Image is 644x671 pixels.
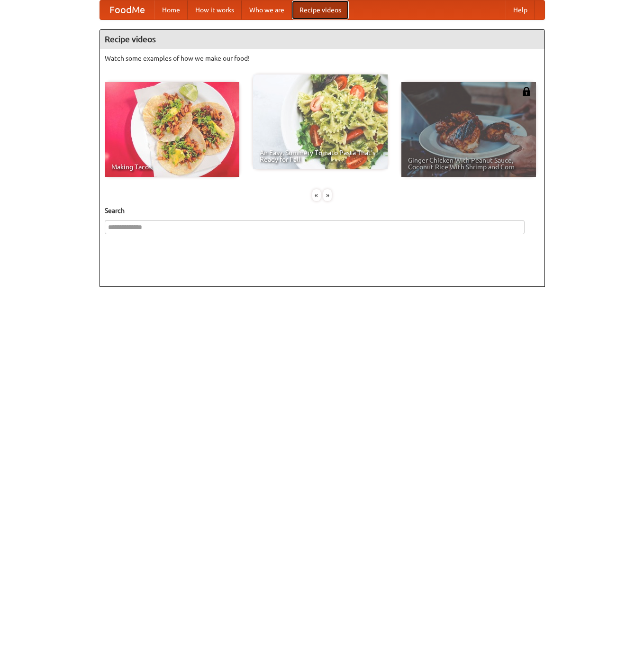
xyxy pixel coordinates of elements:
a: FoodMe [100,0,154,19]
a: An Easy, Summery Tomato Pasta That's Ready for Fall [253,74,388,169]
a: Who we are [242,0,292,19]
p: Watch some examples of how we make our food! [105,54,540,63]
a: Recipe videos [292,0,349,19]
a: Help [506,0,535,19]
div: « [312,189,321,201]
span: An Easy, Summery Tomato Pasta That's Ready for Fall [260,149,381,163]
a: Home [154,0,188,19]
h4: Recipe videos [100,30,544,49]
div: » [323,189,332,201]
a: How it works [188,0,242,19]
a: Making Tacos [105,82,239,177]
span: Making Tacos [111,164,233,170]
h5: Search [105,206,540,215]
img: 483408.png [522,87,531,96]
